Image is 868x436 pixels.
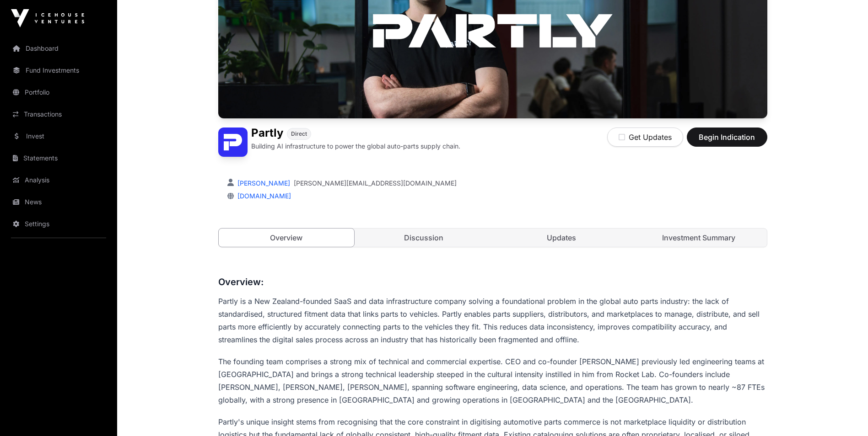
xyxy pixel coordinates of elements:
iframe: Chat Widget [822,392,868,436]
a: Investment Summary [631,229,767,247]
a: Settings [7,214,110,234]
a: Fund Investments [7,60,110,80]
a: Discussion [356,229,492,247]
a: [PERSON_NAME] [236,179,290,187]
button: Get Updates [607,128,683,147]
a: Dashboard [7,38,110,58]
p: The founding team comprises a strong mix of technical and commercial expertise. CEO and co-founde... [218,355,767,406]
h1: Partly [251,128,283,140]
a: News [7,192,110,212]
h3: Overview: [218,275,767,289]
button: Begin Indication [687,128,767,147]
a: Transactions [7,104,110,124]
span: Begin Indication [698,132,756,143]
p: Partly is a New Zealand-founded SaaS and data infrastructure company solving a foundational probl... [218,295,767,346]
a: Overview [218,228,355,247]
nav: Tabs [219,229,767,247]
a: Statements [7,148,110,168]
a: Analysis [7,170,110,190]
a: [PERSON_NAME][EMAIL_ADDRESS][DOMAIN_NAME] [294,179,457,188]
p: Building AI infrastructure to power the global auto-parts supply chain. [251,142,460,151]
img: Partly [218,128,248,157]
a: Portfolio [7,82,110,102]
a: Invest [7,126,110,146]
a: Begin Indication [687,137,767,146]
a: Updates [494,229,630,247]
img: Icehouse Ventures Logo [11,9,84,27]
a: [DOMAIN_NAME] [234,192,291,200]
span: Direct [291,130,307,138]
